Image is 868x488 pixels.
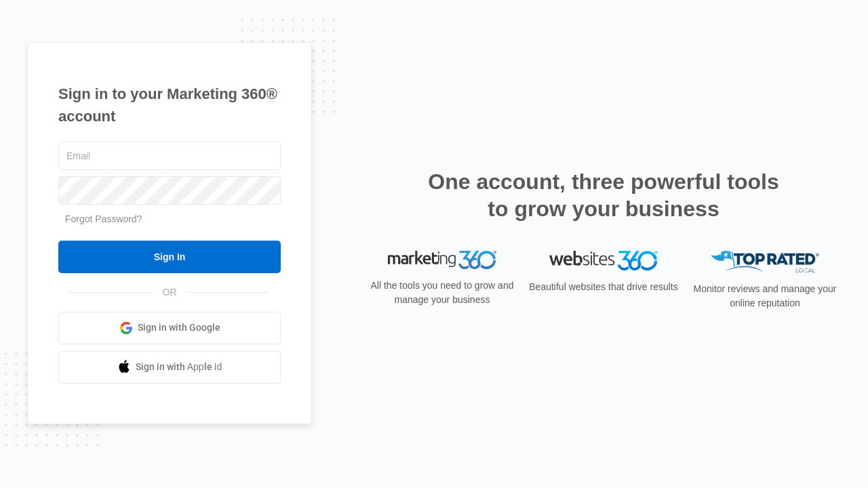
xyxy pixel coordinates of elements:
[58,83,281,127] h1: Sign in to your Marketing 360® account
[136,360,222,374] span: Sign in with Apple Id
[153,285,186,300] span: OR
[65,213,142,224] a: Forgot Password?
[58,312,281,344] a: Sign in with Google
[424,168,783,222] h2: One account, three powerful tools to grow your business
[58,351,281,384] a: Sign in with Apple Id
[689,282,841,310] p: Monitor reviews and manage your online reputation
[366,279,518,307] p: All the tools you need to grow and manage your business
[549,251,658,270] img: Websites 360
[138,321,220,335] span: Sign in with Google
[58,142,281,170] input: Email
[58,241,281,273] input: Sign In
[388,251,496,270] img: Marketing 360
[528,280,679,294] p: Beautiful websites that drive results
[711,251,819,273] img: Top Rated Local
